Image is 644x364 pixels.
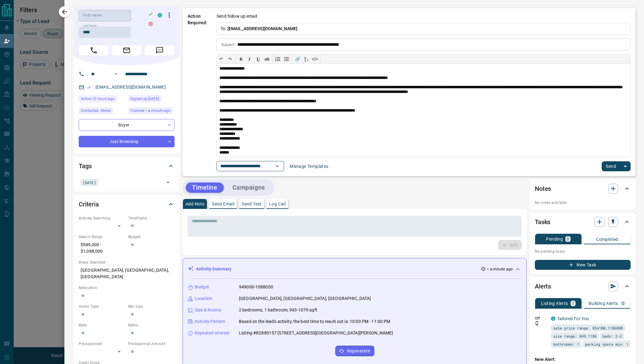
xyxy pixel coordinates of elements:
s: ab [264,57,269,62]
p: $949,000 - $1,088,000 [79,240,125,256]
button: Timeline [186,182,224,193]
p: New Alert: [535,356,631,363]
h2: Tasks [535,217,550,227]
div: Fri Jul 16 2021 [128,95,175,104]
div: Tasks [535,214,631,229]
span: Message [145,45,175,55]
h2: Notes [535,184,551,194]
button: T̲ₓ [302,55,310,63]
p: Listing #R2880157 [STREET_ADDRESS][GEOGRAPHIC_DATA][PERSON_NAME] [239,330,393,336]
p: Min Size: [128,304,175,309]
button: Open [112,70,120,78]
p: Pending [546,237,563,241]
p: [GEOGRAPHIC_DATA], [GEOGRAPHIC_DATA], [GEOGRAPHIC_DATA] [239,295,371,302]
p: Size & Rooms [195,307,222,313]
p: Motivation: [79,285,175,291]
span: beds: 2-2 [602,333,622,339]
p: Send Text [242,202,262,206]
span: 𝐔 [257,57,260,62]
label: Last name [83,24,97,28]
p: 2 bedrooms, 1 bathroom, 943-1079 sqft [239,307,317,313]
span: Call [79,45,109,55]
div: split button [602,161,631,171]
button: 🔗 [293,55,302,63]
p: Actively Searching: [79,215,125,221]
div: Tags [79,159,175,173]
button: New Task [535,260,631,270]
p: Baths: [128,322,175,328]
p: Log Call [269,202,286,206]
span: Active 10 hours ago [81,96,114,102]
p: To: [217,23,631,35]
p: Building Alerts [589,301,618,306]
p: No notes available [535,200,631,205]
button: Open [164,178,172,187]
div: Sat Aug 16 2025 [128,107,175,116]
button: Send [602,161,620,171]
p: 0 [567,237,569,241]
p: Based on the lead's activity, the best time to reach out is: 10:00 PM - 11:00 PM [239,318,390,325]
a: Tailored For You [557,316,589,321]
span: [DATE] [83,179,96,186]
span: Email [112,45,142,55]
p: Budget [195,284,209,290]
div: condos.ca [158,13,162,17]
svg: Email Verified [87,85,91,90]
p: [GEOGRAPHIC_DATA], [GEOGRAPHIC_DATA], [GEOGRAPHIC_DATA] [79,265,175,282]
div: Activity Summary< a minute ago [188,263,521,275]
a: [EMAIL_ADDRESS][DOMAIN_NAME] [96,85,166,90]
p: Beds: [79,322,125,328]
div: Alerts [535,279,631,294]
span: parking spots min: 1 [585,341,628,347]
button: 𝐔 [254,55,263,63]
button: Regenerate [335,346,374,356]
p: Activity Pattern [195,318,225,325]
div: Notes [535,181,631,196]
p: Listing Alerts [541,301,568,306]
p: Search Range: [79,234,125,240]
span: size range: 849,1186 [553,333,597,339]
span: Contacted - Never [81,108,111,114]
p: Home Type: [79,304,125,309]
button: ab [263,55,271,63]
svg: Push Notification Only [535,321,539,325]
p: Add Note [185,202,204,206]
button: Numbered list [273,55,282,63]
p: Repeated Interest [195,330,230,336]
p: Areas Searched: [79,260,175,265]
p: Pre-Approved: [79,341,125,347]
button: 𝑰 [245,55,254,63]
button: </> [310,55,319,63]
p: Off [535,316,547,321]
span: sale price range: 854100,1196800 [553,325,623,331]
p: 1 [572,301,574,306]
p: Timeframe: [128,215,175,221]
p: < a minute ago [487,266,513,272]
button: Bullet list [282,55,291,63]
p: Location [195,295,212,302]
p: 949000-1088000 [239,284,273,290]
span: Signed up [DATE] [130,96,159,102]
p: Action Required: [188,13,207,171]
p: 0 [622,301,624,306]
button: Manage Templates [286,161,332,171]
button: Open [273,162,282,171]
span: Claimed < a minute ago [130,108,170,114]
div: Fri Aug 15 2025 [79,95,125,104]
p: Subject: [221,42,235,48]
div: condos.ca [551,316,555,321]
div: Buyer [79,119,175,131]
span: bathrooms: 1 [553,341,579,347]
span: [EMAIL_ADDRESS][DOMAIN_NAME] [227,26,298,31]
button: ↷ [226,55,234,63]
button: 𝐁 [236,55,245,63]
p: No pending tasks [535,247,631,256]
h2: Criteria [79,199,99,209]
div: Just Browsing [79,136,175,147]
h2: Alerts [535,281,551,291]
p: Send Email [212,202,234,206]
h2: Tags [79,161,91,171]
p: Activity Summary [196,266,231,272]
button: ↶ [217,55,226,63]
p: Pre-Approval Amount: [128,341,175,347]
